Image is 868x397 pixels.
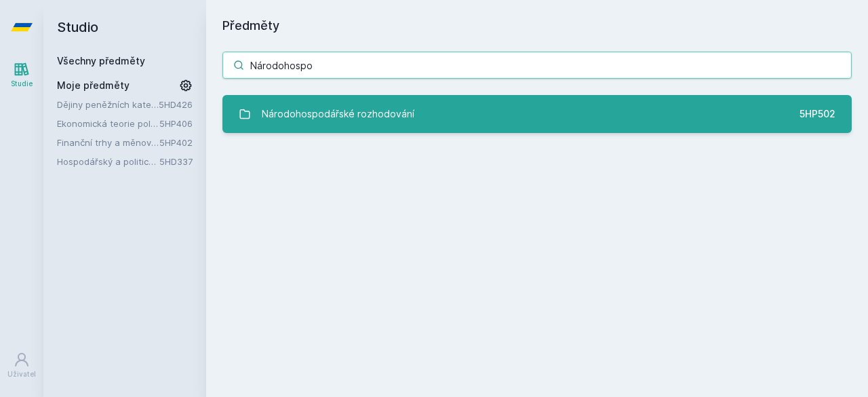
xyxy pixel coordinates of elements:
[57,99,213,110] font: Dějiny peněžních kategorií a institucí
[3,345,41,386] a: Uživatel
[222,52,852,79] input: Název nebo ident předmětu…
[11,79,33,88] font: Studie
[57,156,316,167] font: Hospodářský a politický vývoj Dálného východu ve 20. století
[57,19,98,35] font: Studio
[159,99,193,110] a: 5HD426
[159,156,193,167] a: 5HD337
[57,155,159,168] a: Hospodářský a politický vývoj Dálného východu ve 20. století
[57,55,145,67] a: Všechny předměty
[57,117,159,130] a: Ekonomická teorie politiky
[57,137,190,148] font: Finanční trhy a měnová politika
[57,79,130,91] font: Moje předměty
[57,136,159,149] a: Finanční trhy a měnová politika
[57,118,167,129] font: Ekonomická teorie politiky
[57,98,159,111] a: Dějiny peněžních kategorií a institucí
[222,95,852,133] a: Národohospodářské rozhodování 5HP502
[262,108,414,119] font: Národohospodářské rozhodování
[159,118,193,129] a: 5HP406
[7,370,36,378] font: Uživatel
[222,18,279,33] font: Předměty
[3,54,41,96] a: Studie
[800,108,835,119] font: 5HP502
[159,137,193,148] a: 5HP402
